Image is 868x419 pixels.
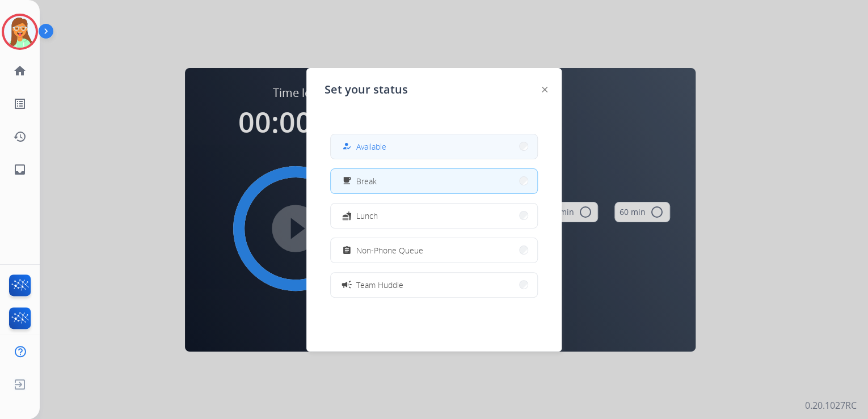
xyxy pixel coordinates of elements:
[13,64,27,78] mat-icon: home
[331,204,537,228] button: Lunch
[341,279,352,290] mat-icon: campaign
[13,97,27,111] mat-icon: list_alt
[805,399,857,412] p: 0.20.1027RC
[342,176,352,186] mat-icon: free_breakfast
[331,169,537,193] button: Break
[342,142,352,151] mat-icon: how_to_reg
[356,244,423,256] span: Non-Phone Queue
[356,279,403,291] span: Team Huddle
[356,141,386,153] span: Available
[356,175,377,187] span: Break
[356,210,378,222] span: Lunch
[13,130,27,143] mat-icon: history
[331,273,537,297] button: Team Huddle
[342,211,352,221] mat-icon: fastfood
[542,87,547,92] img: close-button
[331,238,537,263] button: Non-Phone Queue
[13,163,27,176] mat-icon: inbox
[331,134,537,159] button: Available
[4,16,36,48] img: avatar
[342,246,352,255] mat-icon: assignment
[325,82,408,98] span: Set your status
